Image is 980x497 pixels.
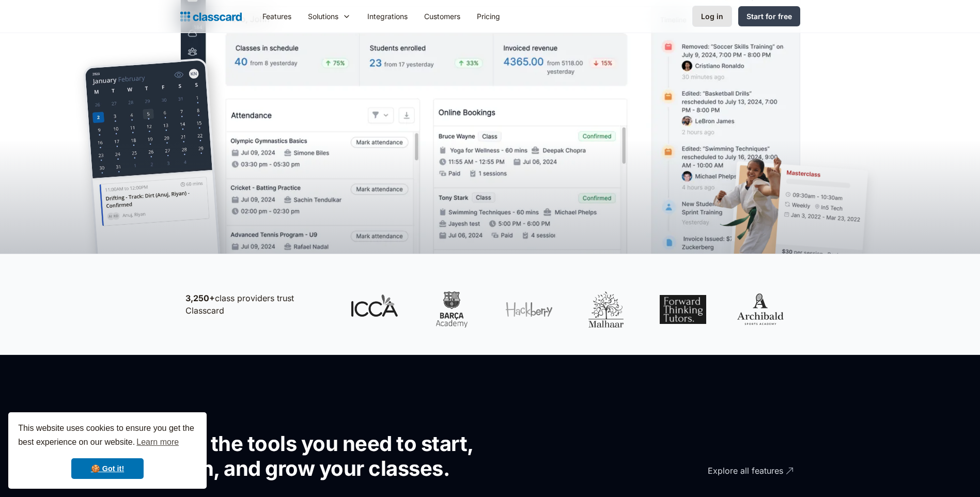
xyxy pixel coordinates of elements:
[359,5,416,28] a: Integrations
[185,293,215,303] strong: 3,250+
[18,422,197,450] span: This website uses cookies to ensure you get the best experience on our website.
[701,11,723,22] div: Log in
[469,5,508,28] a: Pricing
[254,5,300,28] a: Features
[300,5,359,28] div: Solutions
[71,458,144,479] a: dismiss cookie message
[135,434,180,450] a: learn more about cookies
[416,5,469,28] a: Customers
[746,11,792,22] div: Start for free
[708,457,783,477] div: Explore all features
[180,9,242,24] a: home
[650,457,795,485] a: Explore all features
[8,412,207,489] div: cookieconsent
[308,11,338,22] div: Solutions
[738,6,800,26] a: Start for free
[692,6,732,27] a: Log in
[185,292,330,317] p: class providers trust Classcard
[180,431,508,481] h2: All the tools you need to start, run, and grow your classes.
